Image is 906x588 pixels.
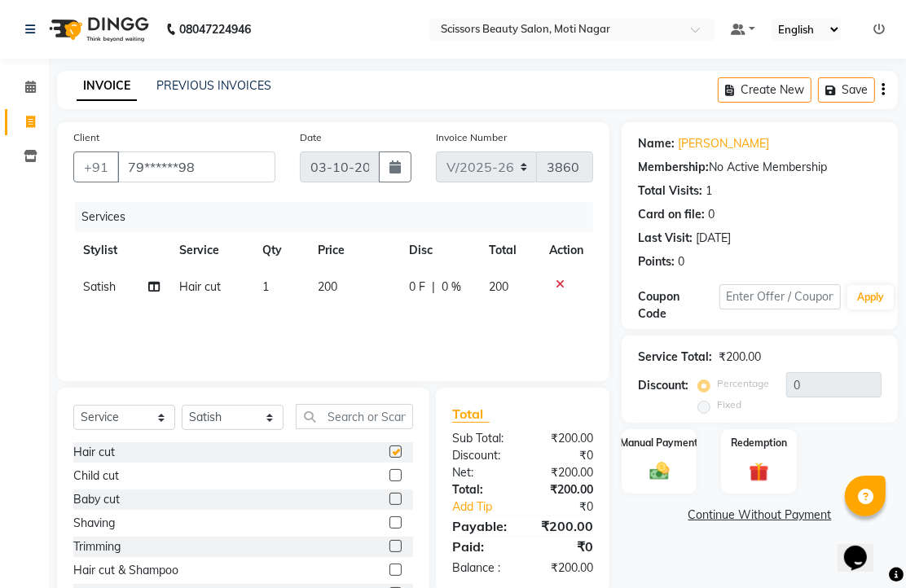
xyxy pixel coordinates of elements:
input: Enter Offer / Coupon Code [719,284,842,309]
label: Client [73,130,99,145]
div: ₹200.00 [719,349,761,366]
div: ₹0 [523,447,606,464]
div: [DATE] [696,230,731,247]
input: Search or Scan [296,404,413,429]
label: Date [300,130,322,145]
div: Balance : [440,559,523,577]
div: ₹0 [523,537,606,556]
div: Membership: [638,159,709,176]
span: Hair cut [179,279,221,294]
div: Net: [440,464,523,481]
b: 08047224946 [179,7,251,52]
div: Coupon Code [638,288,719,323]
span: 0 F [410,279,426,296]
th: Qty [253,232,308,269]
div: ₹200.00 [523,559,606,577]
div: ₹0 [536,498,605,516]
div: Hair cut [73,444,115,461]
div: Card on file: [638,206,705,223]
th: Disc [400,232,479,269]
a: Continue Without Payment [625,507,895,524]
div: No Active Membership [638,159,882,176]
div: ₹200.00 [523,430,606,447]
div: Payable: [440,516,523,536]
div: Total Visits: [638,182,702,200]
span: Satish [83,279,116,294]
div: Child cut [73,467,119,485]
th: Price [308,232,399,269]
button: Save [818,77,875,103]
label: Manual Payment [620,436,698,450]
th: Stylist [73,232,169,269]
div: 1 [706,182,712,200]
a: INVOICE [77,72,137,101]
div: Services [75,202,605,232]
div: ₹200.00 [523,481,606,498]
button: Apply [847,285,894,309]
a: PREVIOUS INVOICES [156,78,271,93]
a: [PERSON_NAME] [678,135,769,152]
div: Baby cut [73,491,120,508]
span: Total [452,406,490,423]
div: Trimming [73,538,121,555]
div: Shaving [73,515,115,532]
div: ₹200.00 [523,516,606,536]
div: Paid: [440,537,523,556]
div: Last Visit: [638,230,693,247]
th: Action [539,232,593,269]
span: 200 [489,279,508,294]
span: | [433,279,436,296]
span: 0 % [442,279,462,296]
button: +91 [73,151,119,182]
img: logo [42,7,153,52]
div: Hair cut & Shampoo [73,562,178,579]
div: Sub Total: [440,430,523,447]
th: Total [479,232,539,269]
label: Invoice Number [436,130,507,145]
label: Fixed [717,397,741,412]
div: Discount: [638,377,688,394]
th: Service [169,232,253,269]
label: Redemption [731,436,787,450]
div: 0 [678,253,684,270]
button: Create New [718,77,811,103]
div: Total: [440,481,523,498]
div: Discount: [440,447,523,464]
span: 1 [262,279,269,294]
div: Points: [638,253,675,270]
iframe: chat widget [838,523,890,572]
img: _gift.svg [743,460,775,485]
input: Search by Name/Mobile/Email/Code [117,151,275,182]
div: Service Total: [638,349,712,366]
label: Percentage [717,376,769,391]
a: Add Tip [440,498,536,516]
div: ₹200.00 [523,464,606,481]
span: 200 [318,279,337,294]
div: Name: [638,135,675,152]
img: _cash.svg [644,460,675,483]
div: 0 [708,206,715,223]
